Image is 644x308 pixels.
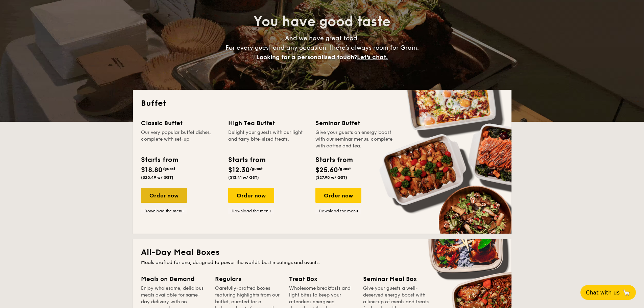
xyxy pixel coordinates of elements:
span: Let's chat. [357,53,388,61]
a: Download the menu [228,208,274,214]
h2: All-Day Meal Boxes [141,247,503,258]
span: And we have great food. For every guest and any occasion, there’s always room for Grain. [225,34,419,61]
span: $25.60 [315,166,338,174]
div: Starts from [228,155,265,165]
div: Meals on Demand [141,274,207,284]
div: Order now [228,188,274,203]
div: Starts from [141,155,178,165]
div: Classic Buffet [141,118,220,128]
div: Meals crafted for one, designed to power the world's best meetings and events. [141,259,503,266]
a: Download the menu [141,208,187,214]
div: Delight your guests with our light and tasty bite-sized treats. [228,129,307,149]
div: Order now [315,188,361,203]
div: Seminar Buffet [315,118,395,128]
span: /guest [338,166,351,171]
div: Regulars [215,274,281,284]
div: Our very popular buffet dishes, complete with set-up. [141,129,220,149]
div: Seminar Meal Box [363,274,429,284]
span: Looking for a personalised touch? [256,53,357,61]
div: Starts from [315,155,352,165]
span: ($20.49 w/ GST) [141,175,173,180]
span: ($13.41 w/ GST) [228,175,259,180]
span: $12.30 [228,166,250,174]
span: 🦙 [622,289,630,297]
span: $18.80 [141,166,163,174]
span: ($27.90 w/ GST) [315,175,347,180]
span: /guest [163,166,175,171]
span: Chat with us [586,289,620,296]
span: /guest [250,166,263,171]
span: You have good taste [254,14,390,30]
div: Order now [141,188,187,203]
div: Treat Box [289,274,355,284]
div: High Tea Buffet [228,118,307,128]
button: Chat with us🦙 [580,285,636,300]
div: Give your guests an energy boost with our seminar menus, complete with coffee and tea. [315,129,395,149]
h2: Buffet [141,98,503,109]
a: Download the menu [315,208,361,214]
